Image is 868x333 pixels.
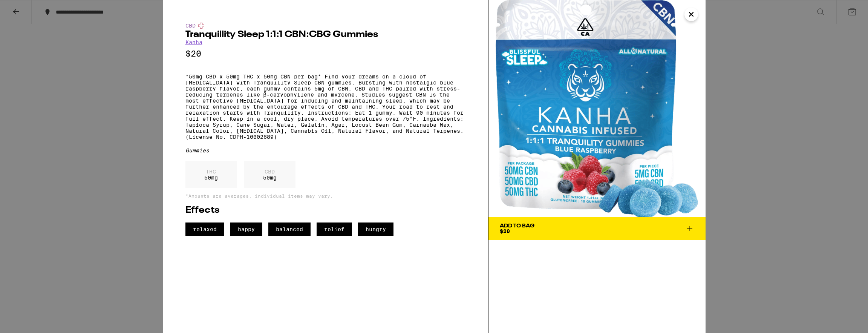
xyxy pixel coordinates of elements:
[317,223,352,236] span: relief
[185,74,465,140] p: *50mg CBD x 50mg THC x 50mg CBN per bag* Find your dreams on a cloud of [MEDICAL_DATA] with Tranq...
[230,223,262,236] span: happy
[185,30,465,39] h2: Tranquillity Sleep 1:1:1 CBN:CBG Gummies
[185,39,202,45] a: Kanha
[198,23,204,29] img: cbdColor.svg
[185,193,465,198] p: *Amounts are averages, individual items may vary.
[684,8,698,21] button: Close
[185,147,465,153] div: Gummies
[358,223,393,236] span: hungry
[244,161,295,188] div: 50 mg
[268,223,311,236] span: balanced
[204,169,218,175] p: THC
[5,5,54,11] span: Hi. Need any help?
[263,169,277,175] p: CBD
[500,223,534,229] div: Add To Bag
[185,23,465,29] div: CBD
[488,217,706,240] button: Add To Bag$20
[185,49,465,58] p: $20
[185,223,224,236] span: relaxed
[185,161,237,188] div: 50 mg
[185,206,465,215] h2: Effects
[500,228,510,234] span: $20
